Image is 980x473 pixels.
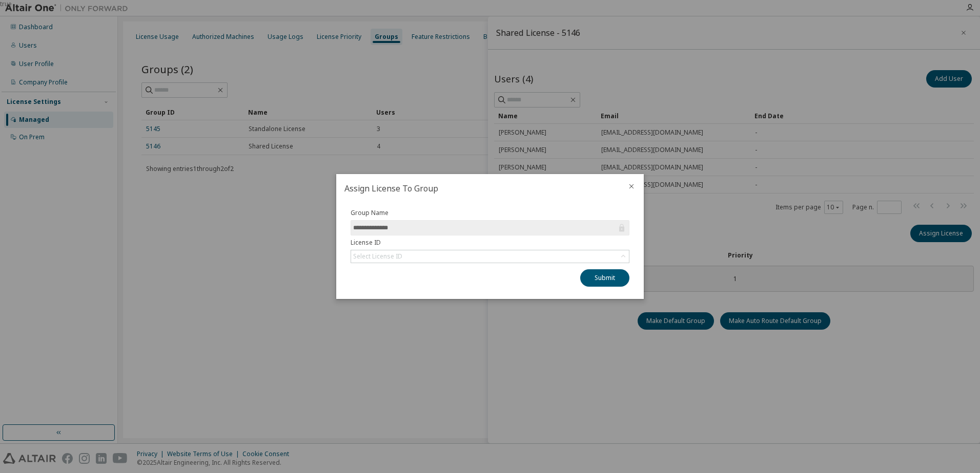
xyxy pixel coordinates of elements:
[351,209,629,217] label: Group Name
[351,239,629,247] label: License ID
[336,174,619,203] h2: Assign License To Group
[627,182,636,190] button: close
[353,252,402,261] div: Select License ID
[351,250,629,263] div: Select License ID
[580,269,629,287] button: Submit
